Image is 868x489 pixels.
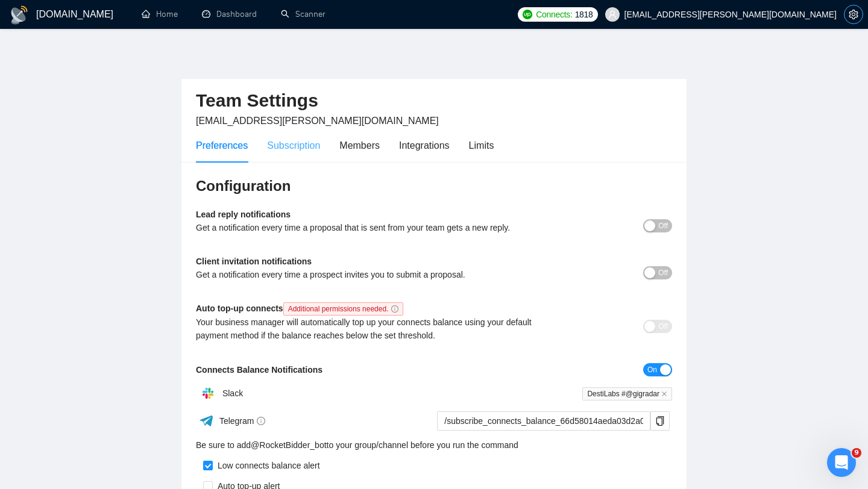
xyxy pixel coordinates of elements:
[281,9,325,19] a: searchScanner
[196,116,439,126] span: [EMAIL_ADDRESS][PERSON_NAME][DOMAIN_NAME]
[283,302,404,316] span: Additional permissions needed.
[196,304,408,313] b: Auto top-up connects
[658,266,668,279] span: Off
[199,413,214,428] img: ww3wtPAAAAAElFTkSuQmCC
[213,459,320,472] div: Low connects balance alert
[251,438,327,452] a: @RocketBidder_bot
[658,219,668,232] span: Off
[844,10,863,19] span: setting
[339,138,380,153] div: Members
[196,210,291,219] b: Lead reply notifications
[575,8,593,21] span: 1818
[222,388,243,398] span: Slack
[196,89,672,113] h2: Team Settings
[257,417,265,425] span: info-circle
[523,10,532,19] img: upwork-logo.png
[844,5,863,24] button: setting
[196,365,322,375] b: Connects Balance Notifications
[827,448,856,477] iframe: Intercom live chat
[196,221,553,234] div: Get a notification every time a proposal that is sent from your team gets a new reply.
[196,268,553,281] div: Get a notification every time a prospect invites you to submit a proposal.
[10,5,29,25] img: logo
[399,138,450,153] div: Integrations
[196,381,220,405] img: hpQkSZIkSZIkSZIkSZIkSZIkSZIkSZIkSZIkSZIkSZIkSZIkSZIkSZIkSZIkSZIkSZIkSZIkSZIkSZIkSZIkSZIkSZIkSZIkS...
[536,8,572,21] span: Connects:
[608,10,617,19] span: user
[651,416,669,426] span: copy
[582,387,672,400] span: DestiLabs #@gigradar
[469,138,494,153] div: Limits
[647,363,657,376] span: On
[196,176,672,196] h3: Configuration
[661,391,667,397] span: close
[196,438,672,452] div: Be sure to add to your group/channel before you run the command
[852,448,861,458] span: 9
[267,138,320,153] div: Subscription
[196,316,553,342] div: Your business manager will automatically top up your connects balance using your default payment ...
[219,416,266,426] span: Telegram
[196,138,248,153] div: Preferences
[202,9,257,19] a: dashboardDashboard
[650,411,670,431] button: copy
[658,320,668,333] span: Off
[391,305,398,313] span: info-circle
[844,10,863,19] a: setting
[196,257,312,266] b: Client invitation notifications
[142,9,178,19] a: homeHome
